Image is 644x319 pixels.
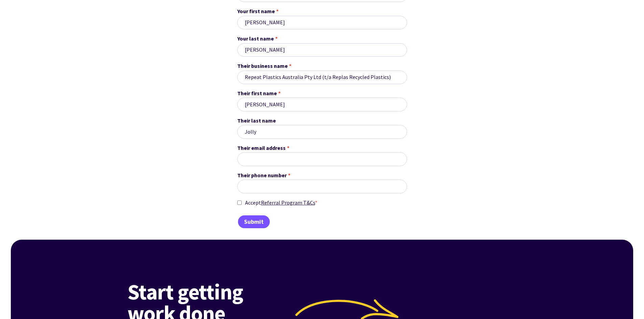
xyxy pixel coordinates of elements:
span: Their first name [237,89,277,98]
span: Their last name [237,116,276,125]
input: AcceptReferral Program T&Cs* [237,198,242,207]
iframe: Chat Widget [528,246,644,319]
span: Accept [245,198,317,207]
input: Submit [237,215,270,229]
span: Their phone number [237,171,287,180]
a: Referral Program T&Cs [261,199,315,206]
span: Your last name [237,34,274,43]
span: Their email address [237,144,286,153]
span: Your first name [237,7,275,16]
span: Their business name [237,62,288,71]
